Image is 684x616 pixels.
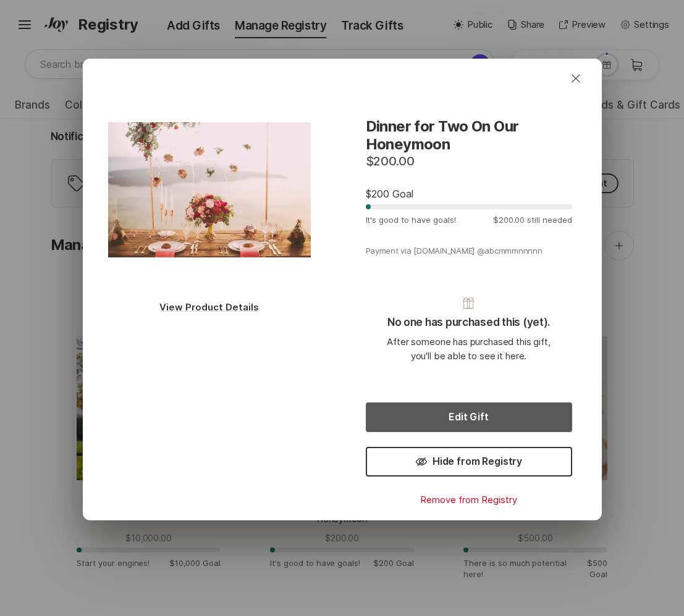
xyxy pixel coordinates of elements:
[493,214,572,225] p: $200.00 still needed
[159,301,259,313] a: View Product Details
[387,315,550,330] p: No one has purchased this (yet).
[366,402,572,432] button: Edit Gift
[420,491,517,508] a: Remove from Registry
[381,335,557,363] p: After someone has purchased this gift, you'll be able to see it here.
[366,214,456,225] p: It's good to have goals!
[366,447,572,477] button: Hide from Registry
[366,154,415,169] p: $200.00
[366,188,572,199] div: $200 Goal
[366,245,572,256] button: Payment via [DOMAIN_NAME] @abcmmmnnnnn
[366,118,572,154] p: Dinner for Two On Our Honeymoon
